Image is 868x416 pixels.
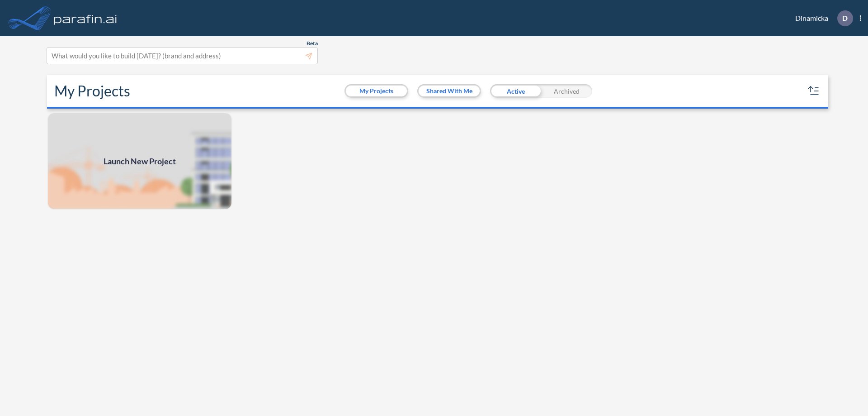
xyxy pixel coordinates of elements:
[541,84,592,98] div: Archived
[47,112,232,210] a: Launch New Project
[490,84,541,98] div: Active
[807,84,821,98] button: sort
[346,86,407,96] button: My Projects
[104,155,176,167] span: Launch New Project
[54,82,130,100] h2: My Projects
[307,40,318,47] span: Beta
[842,14,848,22] p: D
[419,86,480,96] button: Shared With Me
[52,9,119,27] img: logo
[47,112,232,210] img: add
[782,10,861,26] div: Dinamicka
